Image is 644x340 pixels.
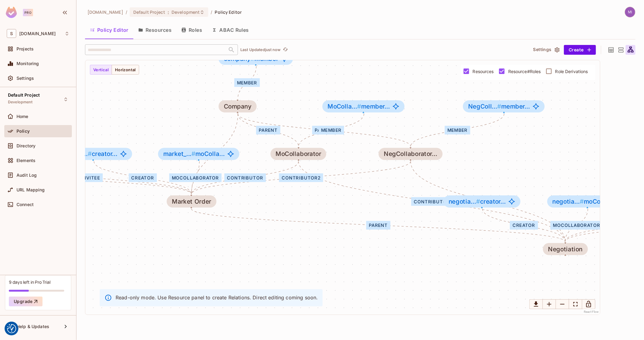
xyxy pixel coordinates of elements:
span: company [219,100,257,113]
span: member... [328,103,390,110]
div: parent [366,221,390,230]
img: michal.wojcik@testshipping.com [625,7,635,17]
span: URL Mapping [17,187,45,192]
span: market_order#moCollaborator [158,148,239,160]
div: Small button group [90,65,139,75]
div: MoCollaborator [276,150,321,157]
span: S [7,29,16,38]
span: Resource#Roles [508,68,541,74]
span: # [357,102,361,110]
div: Pro [23,9,33,16]
span: moColla... [163,150,225,157]
div: invitee [79,173,102,182]
p: Read-only mode. Use Resource panel to create Relations. Direct editing coming soon. [116,294,318,301]
button: Vertical [90,65,112,75]
div: Negotiation [548,246,583,253]
span: Policy [17,129,30,134]
button: Zoom Out [556,299,569,309]
button: Settings [531,45,561,55]
div: Small button group [529,299,595,309]
g: Edge from market_order#moCollaborator to market_order [191,161,199,194]
span: Resources [473,68,494,74]
img: SReyMgAAAABJRU5ErkJggg== [6,7,17,18]
button: Download graph as image [529,299,543,309]
span: Development [172,9,200,15]
span: Default Project [8,93,40,98]
span: Connect [17,202,34,207]
span: Default Project [133,9,165,15]
g: Edge from market_order#creator to market_order [94,161,191,194]
button: Lock Graph [582,299,595,309]
span: negotia... [553,198,584,205]
div: parent [312,126,336,135]
span: refresh [283,47,288,53]
span: market_... [163,150,196,157]
span: market_order [167,195,216,208]
div: parent [256,126,280,135]
span: Role Derivations [555,68,588,74]
span: Click to refresh data [280,46,289,54]
span: # [497,102,501,110]
span: Policy Editor [215,9,242,15]
span: negotia... [449,198,480,205]
button: Create [564,45,596,55]
g: Edge from NegCollaborator#member to NegCollaborator [411,114,504,146]
g: Edge from NegCollaborator to negotiation [411,161,565,242]
span: Help & Updates [17,324,49,329]
div: moCollaborator [169,173,221,182]
span: NegCollaborator#member [463,100,545,113]
span: NegColl... [468,102,501,110]
span: creator... [59,150,117,157]
g: Edge from market_order to negotiation [191,209,565,242]
button: Consent Preferences [7,324,16,333]
g: Edge from MoCollaborator#member to MoCollaborator [298,114,364,146]
div: contributor2 [279,173,323,182]
div: company#member [219,53,293,65]
button: Policy Editor [85,22,133,38]
span: member... [468,103,530,110]
g: Edge from negotiation#moCollaborator to negotiation [565,209,588,242]
span: MoCollaborator [271,148,327,160]
button: Zoom In [542,299,556,309]
span: Development [8,100,33,105]
span: negotiation#creator [443,195,520,208]
span: Audit Log [17,173,37,178]
span: # [88,150,92,157]
g: Edge from company to NegCollaborator [238,114,411,146]
span: Elements [17,158,35,163]
g: Edge from negotiation#creator to negotiation [483,209,565,242]
span: negotiation [543,243,588,255]
g: Edge from MoCollaborator to negotiation [298,161,565,242]
span: Projects [17,46,34,51]
span: # [476,198,480,205]
div: member [319,126,344,135]
button: Horizontal [112,65,139,75]
li: / [126,9,127,15]
span: Workspace: sea.live [19,31,56,36]
li: / [211,9,212,15]
span: market_order#creator [54,148,132,160]
a: React Flow attribution [584,310,599,313]
span: negotiation#moCollaborator [547,195,628,208]
span: Home [17,114,28,119]
div: contributor [411,197,453,206]
div: Company [224,103,252,110]
button: Roles [176,22,207,38]
div: key: NegCollaborator name: NegCollaborator [379,148,442,160]
button: Fit View [569,299,582,309]
div: creator [510,221,538,230]
span: MoCollaborator#member [322,100,405,113]
span: # [191,150,195,157]
button: Resources [133,22,176,38]
g: Edge from company#member to company [238,66,256,99]
span: Settings [17,76,34,81]
div: contributor [224,173,266,182]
